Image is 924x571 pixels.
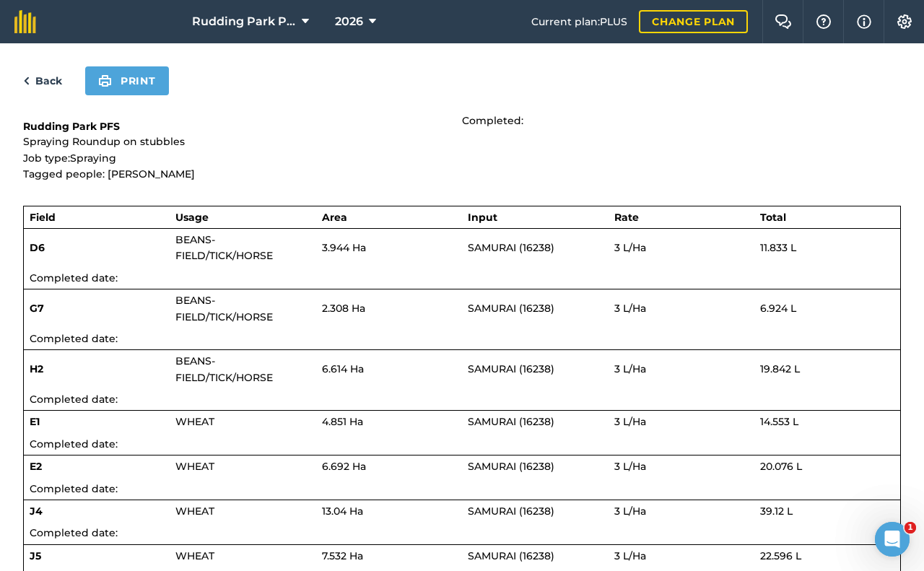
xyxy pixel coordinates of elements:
h1: Rudding Park PFS [23,119,462,134]
td: WHEAT [170,544,316,567]
button: Print [85,66,169,95]
span: 1 [905,522,916,533]
td: 3 L / Ha [609,500,755,523]
td: SAMURAI (16238) [462,411,609,433]
td: Completed date: [24,388,901,411]
td: 19.842 L [754,350,901,388]
td: Completed date: [24,478,901,500]
td: BEANS-FIELD/TICK/HORSE [170,228,316,266]
td: 2.308 Ha [316,289,463,328]
th: Input [462,206,609,228]
span: 2026 [335,13,363,30]
td: BEANS-FIELD/TICK/HORSE [170,289,316,328]
strong: G7 [30,302,44,315]
td: 3 L / Ha [609,228,755,266]
td: WHEAT [170,500,316,523]
strong: J5 [30,549,41,562]
p: Job type: Spraying [23,150,462,166]
th: Area [316,206,463,228]
td: SAMURAI (16238) [462,456,609,478]
a: Back [23,72,62,90]
p: Tagged people: [PERSON_NAME] [23,166,462,182]
td: Completed date: [24,267,901,289]
td: 20.076 L [754,456,901,478]
th: Rate [609,206,755,228]
img: svg+xml;base64,PHN2ZyB4bWxucz0iaHR0cDovL3d3dy53My5vcmcvMjAwMC9zdmciIHdpZHRoPSIxNyIgaGVpZ2h0PSIxNy... [857,13,871,30]
td: WHEAT [170,456,316,478]
td: 6.924 L [754,289,901,328]
td: SAMURAI (16238) [462,289,609,328]
strong: D6 [30,241,45,254]
td: SAMURAI (16238) [462,228,609,266]
td: 14.553 L [754,411,901,433]
p: Completed: [462,113,901,128]
td: 39.12 L [754,500,901,523]
p: Spraying Roundup on stubbles [23,134,462,149]
td: SAMURAI (16238) [462,544,609,567]
td: 3 L / Ha [609,544,755,567]
td: BEANS-FIELD/TICK/HORSE [170,350,316,388]
strong: J4 [30,505,43,518]
td: 13.04 Ha [316,500,463,523]
td: 22.596 L [754,544,901,567]
td: Completed date: [24,328,901,350]
img: Two speech bubbles overlapping with the left bubble in the forefront [775,14,792,29]
span: Current plan : PLUS [531,14,627,30]
th: Total [754,206,901,228]
td: SAMURAI (16238) [462,500,609,523]
th: Field [24,206,170,228]
td: 6.692 Ha [316,456,463,478]
strong: E1 [30,415,40,428]
img: fieldmargin Logo [14,10,36,33]
td: Completed date: [24,433,901,456]
td: 3 L / Ha [609,411,755,433]
td: Completed date: [24,522,901,544]
td: 3 L / Ha [609,289,755,328]
td: SAMURAI (16238) [462,350,609,388]
span: Rudding Park PFS [192,13,296,30]
a: Change plan [639,10,748,33]
td: 6.614 Ha [316,350,463,388]
td: 11.833 L [754,228,901,266]
td: 3.944 Ha [316,228,463,266]
img: A cog icon [896,14,913,29]
td: 7.532 Ha [316,544,463,567]
strong: E2 [30,460,42,473]
td: 3 L / Ha [609,456,755,478]
td: 4.851 Ha [316,411,463,433]
img: svg+xml;base64,PHN2ZyB4bWxucz0iaHR0cDovL3d3dy53My5vcmcvMjAwMC9zdmciIHdpZHRoPSI5IiBoZWlnaHQ9IjI0Ii... [23,72,30,90]
img: svg+xml;base64,PHN2ZyB4bWxucz0iaHR0cDovL3d3dy53My5vcmcvMjAwMC9zdmciIHdpZHRoPSIxOSIgaGVpZ2h0PSIyNC... [98,72,112,90]
img: A question mark icon [815,14,832,29]
td: WHEAT [170,411,316,433]
iframe: Intercom live chat [875,522,910,557]
th: Usage [170,206,316,228]
td: 3 L / Ha [609,350,755,388]
strong: H2 [30,362,43,375]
